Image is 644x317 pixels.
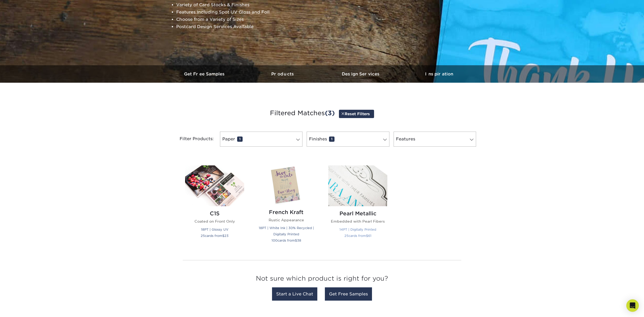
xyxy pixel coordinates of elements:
small: 14PT | Digitally Printed [339,228,376,231]
a: French Kraft Postcards French Kraft Rustic Appearance 18PT | White Ink | 30% Recycled | Digitally... [257,165,316,250]
a: Products [244,65,322,83]
a: Pearl Metallic Postcards Pearl Metallic Embedded with Pearl Fibers 14PT | Digitally Printed 25car... [328,165,387,250]
li: Postcard Design Services Available [176,23,302,30]
p: Coated on Front Only [185,219,244,224]
a: Finishes1 [307,132,389,147]
span: $ [295,238,297,242]
a: Inspiration [400,65,478,83]
li: Variety of Card Stocks & Finishes [176,1,302,9]
a: Paper1 [220,132,302,147]
span: 100 [272,238,277,242]
span: (3) [325,109,335,117]
h3: Design Services [322,72,400,76]
span: 38 [297,238,301,242]
a: Start a Live Chat [272,287,317,301]
span: $ [222,234,224,238]
a: Reset Filters [339,110,374,118]
a: Get Free Samples [325,287,372,301]
div: Filter Products: [166,132,218,147]
li: Choose from a Variety of Sizes [176,16,302,23]
li: Features Including Spot UV Gloss and Foil [176,9,302,16]
span: $ [366,234,368,238]
small: cards from [272,238,301,242]
h2: French Kraft [257,209,316,215]
span: 23 [224,234,229,238]
a: C1S Postcards C1S Coated on Front Only 18PT | Glossy UV 25cards from$23 [185,165,244,250]
small: cards from [344,234,371,238]
small: 18PT | White Ink | 30% Recycled | Digitally Printed [259,226,314,236]
a: Get Free Samples [166,65,244,83]
span: 25 [201,234,205,238]
h2: C1S [185,210,244,217]
img: French Kraft Postcards [257,165,316,205]
h3: Not sure which product is right for you? [183,271,461,289]
a: Design Services [322,65,400,83]
h3: Filtered Matches [170,101,474,125]
p: Embedded with Pearl Fibers [328,219,387,224]
span: 1 [237,137,243,142]
img: C1S Postcards [185,165,244,206]
h2: Pearl Metallic [328,210,387,217]
a: Features [394,132,476,147]
span: 25 [344,234,349,238]
h3: Get Free Samples [166,72,244,76]
div: Open Intercom Messenger [626,299,639,312]
h3: Inspiration [400,72,478,76]
img: Pearl Metallic Postcards [328,165,387,206]
h3: Products [244,72,322,76]
small: 18PT | Glossy UV [201,228,228,231]
span: 61 [368,234,371,238]
p: Rustic Appearance [257,217,316,223]
small: cards from [201,234,229,238]
span: 1 [329,137,334,142]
